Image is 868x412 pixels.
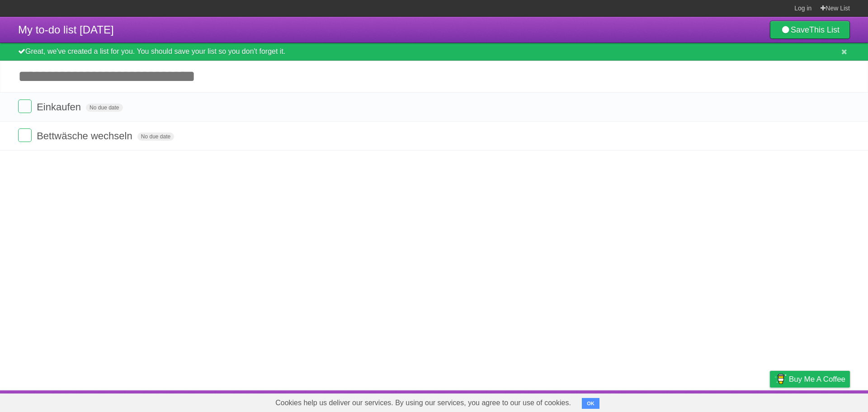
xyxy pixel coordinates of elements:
[37,101,83,113] span: Einkaufen
[770,21,850,39] a: SaveThis List
[650,393,669,410] a: About
[770,371,850,388] a: Buy me a coffee
[789,371,845,387] span: Buy me a coffee
[86,104,123,112] span: No due date
[758,393,782,410] a: Privacy
[18,128,32,142] label: Done
[793,393,850,410] a: Suggest a feature
[137,133,174,141] span: No due date
[18,99,32,113] label: Done
[266,394,580,412] span: Cookies help us deliver our services. By using our services, you agree to our use of cookies.
[37,130,135,142] span: Bettwäsche wechseln
[18,24,114,36] span: My to-do list [DATE]
[727,393,747,410] a: Terms
[582,398,599,409] button: OK
[679,393,716,410] a: Developers
[774,371,787,387] img: Buy me a coffee
[809,25,840,34] b: This List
